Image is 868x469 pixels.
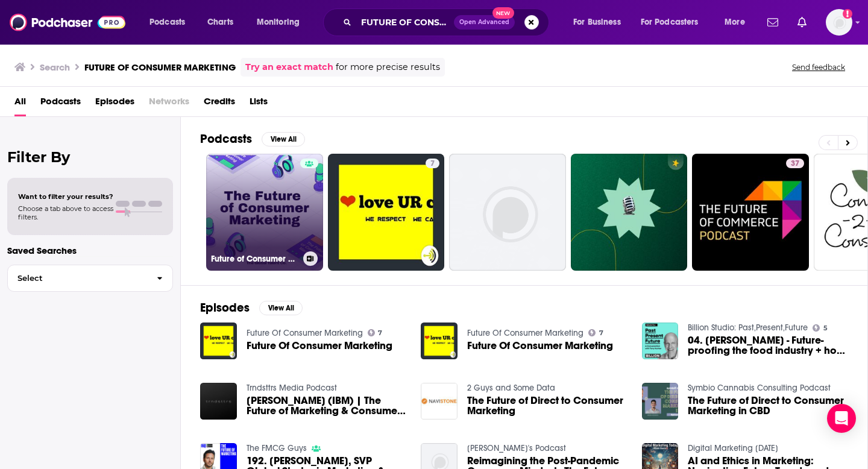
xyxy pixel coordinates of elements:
[259,301,303,315] button: View All
[430,158,435,170] span: 7
[454,15,515,30] button: Open AdvancedNew
[642,323,679,359] img: 04. Tony Hunter - Future-proofing the food industry + how personalised nutrition is the future of...
[247,395,407,416] span: [PERSON_NAME] (IBM) | The Future of Marketing & Consumer Insights
[641,14,699,31] span: For Podcasters
[200,323,237,359] img: Future Of Consumer Marketing
[248,13,315,32] button: open menu
[791,158,799,170] span: 37
[207,14,233,31] span: Charts
[823,326,828,331] span: 5
[826,9,852,36] img: User Profile
[688,323,808,333] a: Billion Studio: Past,Present,Future
[335,8,561,36] div: Search podcasts, credits, & more...
[247,383,337,393] a: Trndsttrs Media Podcast
[247,443,307,453] a: The FMCG Guys
[688,443,778,453] a: Digital Marketing Today
[200,131,305,146] a: PodcastsView All
[200,131,252,146] h2: Podcasts
[7,148,173,166] h2: Filter By
[40,61,70,73] h3: Search
[826,9,852,36] button: Show profile menu
[356,13,454,32] input: Search podcasts, credits, & more...
[426,159,439,168] a: 7
[250,92,268,116] span: Lists
[378,330,382,336] span: 7
[421,323,458,359] img: Future Of Consumer Marketing
[84,61,236,73] h3: FUTURE OF CONSUMER MARKETING
[642,383,679,420] img: The Future of Direct to Consumer Marketing in CBD
[149,92,189,116] span: Networks
[328,154,445,271] a: 7
[716,13,760,32] button: open menu
[14,92,26,116] a: All
[813,324,828,332] a: 5
[467,383,555,393] a: 2 Guys and Some Data
[211,254,298,264] h3: Future of Consumer Marketing
[8,274,147,282] span: Select
[206,154,323,271] a: Future of Consumer Marketing
[40,92,81,116] a: Podcasts
[149,14,185,31] span: Podcasts
[599,330,603,336] span: 7
[573,14,621,31] span: For Business
[788,62,849,72] button: Send feedback
[10,11,125,34] img: Podchaser - Follow, Share and Rate Podcasts
[18,192,113,201] span: Want to filter your results?
[141,13,201,32] button: open menu
[467,395,627,416] a: The Future of Direct to Consumer Marketing
[467,341,613,351] a: Future Of Consumer Marketing
[688,383,831,393] a: Symbio Cannabis Consulting Podcast
[688,335,848,356] a: 04. Tony Hunter - Future-proofing the food industry + how personalised nutrition is the future of...
[200,300,250,315] h2: Episodes
[467,328,583,338] a: Future Of Consumer Marketing
[421,383,458,420] img: The Future of Direct to Consumer Marketing
[7,265,173,292] button: Select
[204,92,235,116] a: Credits
[565,13,636,32] button: open menu
[247,395,407,416] a: Cheryl Caudill (IBM) | The Future of Marketing & Consumer Insights
[245,60,333,74] a: Try an exact match
[826,9,852,36] span: Logged in as PTEPR25
[588,329,603,336] a: 7
[786,159,804,168] a: 37
[827,404,856,433] div: Open Intercom Messenger
[793,12,811,33] a: Show notifications dropdown
[18,204,113,221] span: Choose a tab above to access filters.
[763,12,783,33] a: Show notifications dropdown
[688,395,848,416] a: The Future of Direct to Consumer Marketing in CBD
[200,300,303,315] a: EpisodesView All
[262,132,305,146] button: View All
[200,13,241,32] a: Charts
[7,245,173,256] p: Saved Searches
[336,60,440,74] span: for more precise results
[688,335,848,356] span: 04. [PERSON_NAME] - Future-proofing the food industry + how personalised nutrition is the future ...
[492,7,514,19] span: New
[725,14,745,31] span: More
[467,443,566,453] a: HARSHAVARDHAN CHAUHAAN's Podcast
[247,328,363,338] a: Future Of Consumer Marketing
[257,14,300,31] span: Monitoring
[200,383,237,420] img: Cheryl Caudill (IBM) | The Future of Marketing & Consumer Insights
[247,341,392,351] a: Future Of Consumer Marketing
[95,92,134,116] a: Episodes
[692,154,809,271] a: 37
[843,9,852,19] svg: Add a profile image
[368,329,383,336] a: 7
[459,19,509,25] span: Open Advanced
[633,13,716,32] button: open menu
